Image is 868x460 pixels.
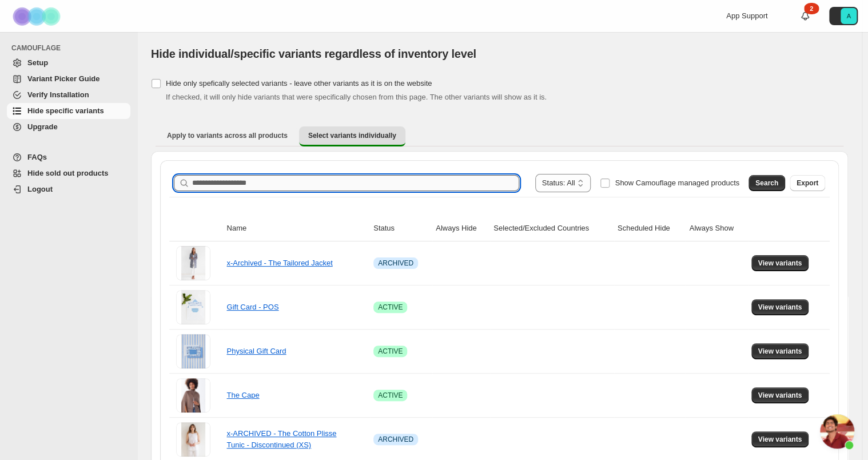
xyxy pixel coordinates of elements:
[27,185,53,193] span: Logout
[615,179,739,187] span: Show Camouflage managed products
[751,343,809,359] button: View variants
[226,303,278,311] a: Gift Card - POS
[378,435,413,444] span: ARCHIVED
[758,347,802,356] span: View variants
[27,58,48,67] span: Setup
[27,122,58,131] span: Upgrade
[758,391,802,400] span: View variants
[751,387,809,403] button: View variants
[755,179,778,188] span: Search
[378,303,403,312] span: ACTIVE
[820,414,854,449] div: Open chat
[751,431,809,447] button: View variants
[223,216,370,241] th: Name
[226,391,259,399] a: The Cape
[167,131,288,140] span: Apply to variants across all products
[748,175,785,191] button: Search
[804,3,819,14] div: 2
[799,10,811,22] a: 2
[370,216,432,241] th: Status
[829,7,858,25] button: Avatar with initials A
[726,11,767,20] span: App Support
[9,1,66,32] img: Camouflage
[614,216,686,241] th: Scheduled Hide
[27,106,104,115] span: Hide specific variants
[27,90,89,99] span: Verify Installation
[751,255,809,271] button: View variants
[378,347,403,356] span: ACTIVE
[378,259,413,268] span: ARCHIVED
[378,391,403,400] span: ACTIVE
[226,259,332,267] a: x-Archived - The Tailored Jacket
[758,303,802,312] span: View variants
[151,47,476,60] span: Hide individual/specific variants regardless of inventory level
[686,216,747,241] th: Always Show
[11,43,132,53] span: CAMOUFLAGE
[797,179,818,188] span: Export
[7,149,130,165] a: FAQs
[7,165,130,181] a: Hide sold out products
[27,74,99,83] span: Variant Picker Guide
[226,347,286,355] a: Physical Gift Card
[432,216,490,241] th: Always Hide
[490,216,614,241] th: Selected/Excluded Countries
[7,55,130,71] a: Setup
[7,181,130,197] a: Logout
[7,71,130,87] a: Variant Picker Guide
[27,153,47,161] span: FAQs
[308,131,396,140] span: Select variants individually
[27,169,109,177] span: Hide sold out products
[299,126,405,146] button: Select variants individually
[758,435,802,444] span: View variants
[166,93,547,101] span: If checked, it will only hide variants that were specifically chosen from this page. The other va...
[7,87,130,103] a: Verify Installation
[226,429,336,449] a: x-ARCHIVED - The Cotton Plisse Tunic - Discontinued (XS)
[166,79,432,88] span: Hide only spefically selected variants - leave other variants as it is on the website
[158,126,297,145] button: Apply to variants across all products
[841,8,857,24] span: Avatar with initials A
[790,175,825,191] button: Export
[758,259,802,268] span: View variants
[7,103,130,119] a: Hide specific variants
[7,119,130,135] a: Upgrade
[846,13,851,19] text: A
[751,299,809,315] button: View variants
